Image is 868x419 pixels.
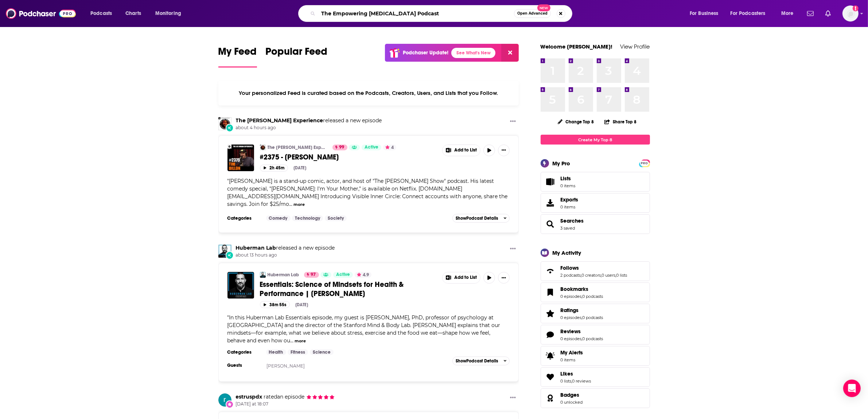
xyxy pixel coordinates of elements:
a: Active [333,272,353,278]
div: New Rating [226,400,234,408]
a: Huberman Lab [268,272,299,278]
a: #2375 - [PERSON_NAME] [260,153,437,162]
span: 0 items [561,183,576,188]
span: #2375 - [PERSON_NAME] [260,153,339,162]
div: New Episode [226,251,234,259]
button: Share Top 8 [604,115,637,129]
span: Ratings [541,304,650,323]
button: Show More Button [507,117,519,126]
a: Reviews [543,330,558,340]
a: Science [310,349,334,355]
span: Exports [543,198,558,208]
button: Show More Button [443,145,480,156]
a: 0 lists [561,378,572,384]
a: Ratings [561,307,603,314]
span: 97 [311,271,316,278]
h3: released a new episode [236,117,382,124]
span: Monitoring [155,8,181,19]
span: , [582,294,583,299]
a: Badges [561,392,583,398]
img: estruspdx [218,393,231,407]
span: Lists [561,175,571,182]
span: Show Podcast Details [456,358,498,364]
button: more [295,338,306,344]
div: New Episode [226,124,234,132]
span: Reviews [561,328,581,335]
a: Likes [543,372,558,382]
button: 4 [383,145,396,150]
a: Show notifications dropdown [804,7,817,20]
a: PRO [640,160,649,166]
span: For Business [690,8,719,19]
a: Health [266,349,286,355]
button: open menu [150,8,191,19]
a: 0 episodes [561,336,582,341]
a: 0 podcasts [583,315,603,320]
span: ... [289,201,293,207]
img: Huberman Lab [260,272,266,278]
span: My Alerts [561,349,583,356]
h3: Guests [227,362,260,368]
a: estruspdx [236,393,262,400]
a: Essentials: Science of Mindsets for Health & Performance | [PERSON_NAME] [260,280,437,298]
span: 0 items [561,357,583,362]
span: Exports [561,196,579,203]
a: Welcome [PERSON_NAME]! [541,43,613,50]
a: Searches [561,218,584,224]
a: Huberman Lab [236,245,276,251]
a: 0 unlocked [561,400,583,405]
span: Reviews [541,325,650,345]
h3: released a new episode [236,245,335,251]
button: Show More Button [507,393,519,403]
span: 99 [339,144,345,151]
span: PRO [640,161,649,166]
span: Lists [561,175,576,182]
span: about 4 hours ago [236,125,382,131]
span: , [582,336,583,341]
a: Follows [561,265,627,271]
span: Active [336,271,350,278]
a: The Joe Rogan Experience [236,117,323,124]
a: Show notifications dropdown [822,7,834,20]
span: For Podcasters [731,8,766,19]
span: an episode [262,393,304,400]
img: The Joe Rogan Experience [218,117,231,130]
span: Add to List [454,275,477,280]
button: Open AdvancedNew [514,9,551,18]
span: My Alerts [543,351,558,361]
span: " [227,314,501,344]
div: Your personalized Feed is curated based on the Podcasts, Creators, Users, and Lists that you Follow. [218,81,519,105]
div: [DATE] [296,302,308,307]
a: See What's New [451,48,495,58]
span: New [537,4,550,11]
span: Open Advanced [517,12,548,15]
button: Show More Button [507,245,519,254]
span: [PERSON_NAME] is a stand-up comic, actor, and host of "The [PERSON_NAME] Show" podcast. His lates... [227,178,508,207]
img: #2375 - Tim Dillon [227,145,254,171]
a: 97 [304,272,319,278]
span: Follows [541,261,650,281]
span: Popular Feed [266,45,328,62]
a: Podchaser - Follow, Share and Rate Podcasts [6,7,76,20]
button: open menu [726,8,776,19]
a: 0 lists [616,273,627,278]
span: Bookmarks [561,286,589,292]
img: Essentials: Science of Mindsets for Health & Performance | Dr. Alia Crum [227,272,254,299]
a: Huberman Lab [218,245,231,258]
span: Ratings [561,307,579,314]
span: about 13 hours ago [236,252,335,258]
span: In this Huberman Lab Essentials episode, my guest is [PERSON_NAME], PhD, professor of psychology ... [227,314,501,344]
a: Bookmarks [561,286,603,292]
span: Badges [561,392,580,398]
div: [DATE] [294,165,307,170]
a: Comedy [266,215,291,221]
a: My Feed [218,45,257,68]
button: Show profile menu [842,5,859,22]
span: , [581,273,582,278]
span: [DATE] at 18:07 [236,401,335,407]
a: 3 saved [561,226,575,231]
